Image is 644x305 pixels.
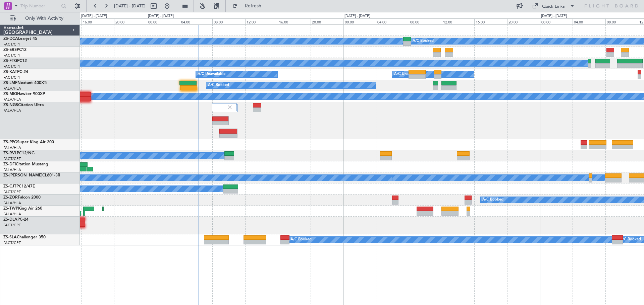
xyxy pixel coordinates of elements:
[394,69,422,79] div: A/C Unavailable
[3,53,21,58] a: FACT/CPT
[3,59,27,63] a: ZS-FTGPC12
[3,162,16,166] span: ZS-DFI
[442,18,475,24] div: 12:00
[344,13,370,19] div: [DATE] - [DATE]
[3,140,54,144] a: ZS-PPGSuper King Air 200
[229,1,269,11] button: Refresh
[7,13,73,24] button: Only With Activity
[198,69,225,79] div: A/C Unavailable
[148,13,174,19] div: [DATE] - [DATE]
[540,18,573,24] div: 00:00
[82,18,114,24] div: 16:00
[3,75,21,80] a: FACT/CPT
[3,151,17,155] span: ZS-RVL
[212,18,245,24] div: 08:00
[620,235,641,245] div: A/C Booked
[3,184,16,188] span: ZS-CJT
[17,16,71,21] span: Only With Activity
[3,42,21,47] a: FACT/CPT
[413,36,434,46] div: A/C Booked
[3,70,28,74] a: ZS-KATPC-24
[3,86,21,91] a: FALA/HLA
[474,18,507,24] div: 16:00
[147,18,180,24] div: 00:00
[3,218,29,222] a: ZS-DLAPC-24
[573,18,605,24] div: 04:00
[3,207,18,211] span: ZS-TWP
[227,104,233,110] img: gray-close.svg
[3,103,44,107] a: ZS-NGSCitation Ultra
[3,97,21,102] a: FALA/HLA
[542,3,565,10] div: Quick Links
[245,18,278,24] div: 12:00
[409,18,442,24] div: 08:00
[3,189,21,195] a: FACT/CPT
[3,240,21,245] a: FACT/CPT
[3,167,21,172] a: FALA/HLA
[3,145,21,150] a: FALA/HLA
[3,140,17,144] span: ZS-PPG
[529,1,578,11] button: Quick Links
[290,235,312,245] div: A/C Booked
[3,196,41,200] a: ZS-ZORFalcon 2000
[3,103,18,107] span: ZS-NGS
[3,184,35,188] a: ZS-CJTPC12/47E
[3,151,35,155] a: ZS-RVLPC12/NG
[3,37,37,41] a: ZS-DCALearjet 45
[208,80,229,90] div: A/C Booked
[3,156,21,161] a: FACT/CPT
[180,18,213,24] div: 04:00
[3,173,60,177] a: ZS-[PERSON_NAME]CL601-3R
[3,162,48,166] a: ZS-DFICitation Mustang
[3,196,18,200] span: ZS-ZOR
[20,1,59,11] input: Trip Number
[507,18,540,24] div: 20:00
[81,13,107,19] div: [DATE] - [DATE]
[376,18,409,24] div: 04:00
[3,223,21,228] a: FACT/CPT
[3,37,18,41] span: ZS-DCA
[3,48,26,52] a: ZS-ERSPC12
[239,4,267,8] span: Refresh
[3,235,17,239] span: ZS-SLA
[114,18,147,24] div: 20:00
[3,218,17,222] span: ZS-DLA
[541,13,567,19] div: [DATE] - [DATE]
[3,92,45,96] a: ZS-MIGHawker 900XP
[311,18,343,24] div: 20:00
[3,92,17,96] span: ZS-MIG
[3,81,47,85] a: ZS-LMFNextant 400XTi
[3,81,17,85] span: ZS-LMF
[3,212,21,217] a: FALA/HLA
[482,195,503,205] div: A/C Booked
[3,64,21,69] a: FACT/CPT
[278,18,311,24] div: 16:00
[3,173,42,177] span: ZS-[PERSON_NAME]
[3,70,17,74] span: ZS-KAT
[3,207,42,211] a: ZS-TWPKing Air 260
[3,59,17,63] span: ZS-FTG
[3,108,21,113] a: FALA/HLA
[3,235,46,239] a: ZS-SLAChallenger 350
[3,201,21,206] a: FALA/HLA
[114,3,146,9] span: [DATE] - [DATE]
[343,18,376,24] div: 00:00
[605,18,638,24] div: 08:00
[3,48,17,52] span: ZS-ERS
